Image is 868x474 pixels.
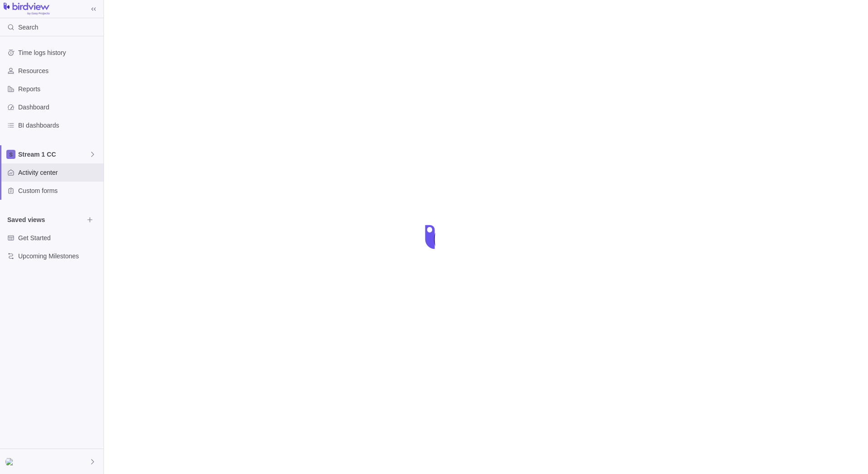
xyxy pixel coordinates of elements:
[18,168,100,177] span: Activity center
[7,215,84,224] span: Saved views
[18,150,89,159] span: Stream 1 CC
[18,66,100,75] span: Resources
[18,252,100,261] span: Upcoming Milestones
[18,121,100,130] span: BI dashboards
[18,84,100,94] span: Reports
[18,186,100,195] span: Custom forms
[18,23,38,32] span: Search
[18,103,100,112] span: Dashboard
[416,219,452,255] div: loading
[18,48,100,57] span: Time logs history
[5,458,16,465] img: Show
[5,456,16,467] div: Emerita D’Sylva
[4,3,49,15] img: logo
[84,213,96,226] span: Browse views
[18,233,100,242] span: Get Started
